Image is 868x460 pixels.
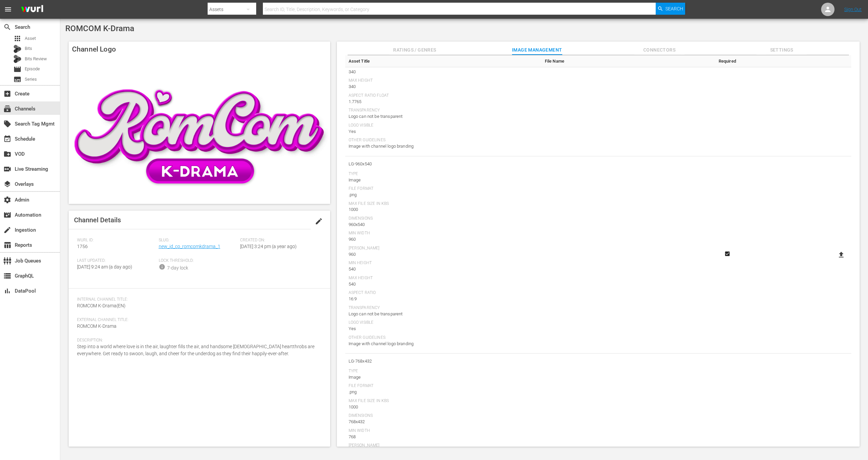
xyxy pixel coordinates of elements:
div: File Format [349,186,538,191]
span: 1756 [77,244,88,249]
span: Episode [13,65,21,73]
span: Reports [3,241,11,249]
img: ROMCOM K-Drama [69,57,330,204]
div: Type [349,171,538,177]
button: Search [656,3,685,15]
div: Logo can not be transparent [349,311,538,317]
span: LG-960x540 [349,160,538,168]
span: Asset [13,34,21,43]
span: DataPool [3,287,11,295]
span: Admin [3,196,11,204]
div: Image with channel logo branding [349,143,538,150]
div: Other Guidelines [349,335,538,340]
div: 7-day lock [167,264,188,272]
span: Job Queues [3,257,11,265]
div: 1000 [349,404,538,410]
span: Ingestion [3,226,11,234]
span: Lock Threshold: [159,258,237,263]
span: ROMCOM K-Drama(EN) [77,303,126,308]
div: 960x540 [349,221,538,228]
span: Search [3,23,11,31]
span: Search [665,3,683,15]
div: 768x432 [349,418,538,425]
div: Min Width [349,231,538,236]
div: Transparency [349,305,538,311]
div: Image with channel logo branding [349,340,538,347]
div: Max File Size In Kbs [349,398,538,404]
div: Max Height [349,276,538,281]
svg: Required [723,251,731,257]
div: Image [349,177,538,183]
div: Min Height [349,260,538,266]
span: LG-768x432 [349,357,538,366]
span: Bits Review [25,56,47,62]
span: Channels [3,105,11,113]
span: Last Updated: [77,258,155,263]
div: [PERSON_NAME] [349,246,538,251]
span: Schedule [3,135,11,143]
a: new_id_co_romcomkdrama_1 [159,244,220,249]
div: Logo Visible [349,123,538,128]
button: edit [311,213,327,229]
div: File Format [349,383,538,389]
span: ROMCOM K-Drama [77,323,117,329]
div: Aspect Ratio Float [349,93,538,98]
div: Logo can not be transparent [349,113,538,120]
span: Asset [25,35,36,42]
span: [DATE] 9:24 am (a day ago) [77,264,132,270]
div: Yes [349,128,538,135]
div: Max File Size In Kbs [349,201,538,207]
div: Other Guidelines [349,138,538,143]
span: Settings [756,46,807,54]
div: 340 [349,83,538,90]
th: Asset Title [345,55,541,67]
div: 960 [349,251,538,258]
div: 16:9 [349,296,538,302]
span: Description: [77,338,318,343]
span: edit [315,217,323,225]
div: Dimensions [349,413,538,418]
span: Create [3,90,11,98]
span: Step into a world where love is in the air, laughter fills the air, and handsome [DEMOGRAPHIC_DAT... [77,344,314,356]
span: Series [25,76,37,83]
div: 768 [349,434,538,440]
div: 540 [349,266,538,273]
span: Created On: [240,238,318,243]
span: Wurl ID: [77,238,155,243]
span: Live Streaming [3,165,11,173]
div: Max Height [349,78,538,83]
div: Bits [13,45,21,53]
span: info [159,263,165,270]
span: [DATE] 3:24 pm (a year ago) [240,244,297,249]
span: menu [4,5,12,13]
span: Bits [25,45,32,52]
span: GraphQL [3,272,11,280]
div: Logo Visible [349,320,538,325]
th: Required [707,55,748,67]
div: 1000 [349,206,538,213]
div: Type [349,369,538,374]
span: Internal Channel Title: [77,297,318,302]
div: Bits Review [13,55,21,63]
th: File Name [541,55,707,67]
span: Image Management [512,46,562,54]
div: Transparency [349,108,538,113]
div: .png [349,389,538,395]
span: Ratings / Genres [389,46,440,54]
span: ROMCOM K-Drama [65,24,134,33]
div: Image [349,374,538,381]
span: Search Tag Mgmt [3,120,11,128]
span: Channel Details [74,216,121,224]
span: External Channel Title: [77,317,318,323]
span: Episode [25,66,40,72]
div: .png [349,191,538,198]
span: Slug: [159,238,237,243]
div: Aspect Ratio [349,290,538,296]
img: ans4CAIJ8jUAAAAAAAAAAAAAAAAAAAAAAAAgQb4GAAAAAAAAAAAAAAAAAAAAAAAAJMjXAAAAAAAAAAAAAAAAAAAAAAAAgAT5G... [16,2,48,17]
div: Min Width [349,428,538,434]
a: Sign Out [844,7,862,12]
span: Connectors [634,46,684,54]
h4: Channel Logo [69,42,330,57]
span: Overlays [3,180,11,188]
span: Automation [3,211,11,219]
